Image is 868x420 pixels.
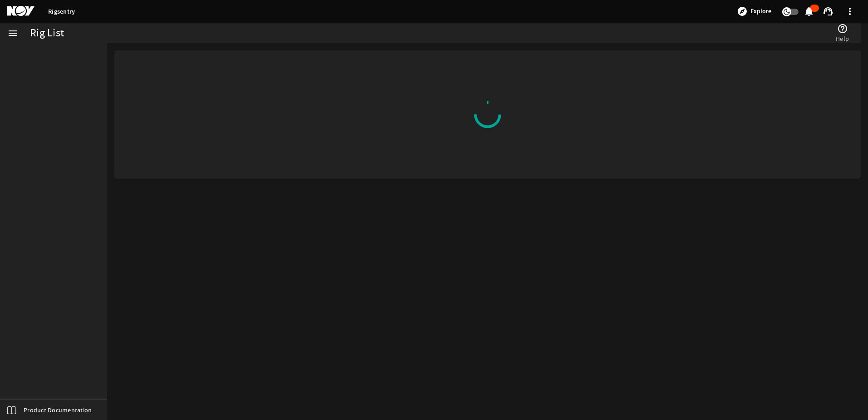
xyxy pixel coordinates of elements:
[750,7,771,16] span: Explore
[733,4,775,19] button: Explore
[30,29,64,38] div: Rig List
[837,23,848,34] mat-icon: help_outline
[804,6,814,17] mat-icon: notifications
[836,34,849,43] span: Help
[7,28,18,39] mat-icon: menu
[839,0,861,22] button: more_vert
[48,7,75,16] a: Rigsentry
[823,6,833,17] mat-icon: support_agent
[737,6,748,17] mat-icon: explore
[24,405,92,415] span: Product Documentation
